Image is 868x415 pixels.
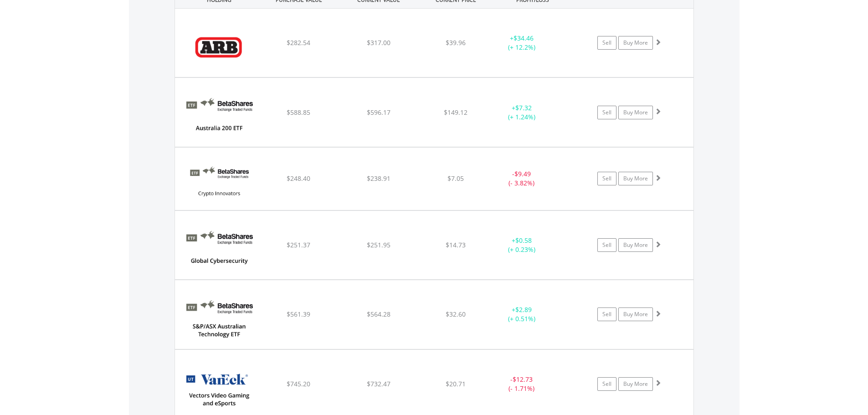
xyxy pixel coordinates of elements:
[597,172,616,185] a: Sell
[367,108,390,117] span: $596.17
[618,238,653,252] a: Buy More
[287,310,310,318] span: $561.39
[367,379,390,388] span: $732.47
[488,103,556,122] div: + (+ 1.24%)
[287,379,310,388] span: $745.20
[180,20,258,75] img: EQU.AU.ARB.png
[180,89,258,144] img: EQU.AU.A200.png
[488,305,556,323] div: + (+ 0.51%)
[618,36,653,50] a: Buy More
[515,236,532,245] span: $0.58
[446,38,466,47] span: $39.96
[287,108,310,117] span: $588.85
[287,241,310,249] span: $251.37
[515,103,532,112] span: $7.32
[618,172,653,185] a: Buy More
[618,106,653,119] a: Buy More
[515,305,532,314] span: $2.89
[488,34,556,52] div: + (+ 12.2%)
[488,169,556,188] div: - (- 3.82%)
[180,222,258,277] img: EQU.AU.HACK.png
[597,377,616,391] a: Sell
[180,159,258,208] img: EQU.AU.CRYP.png
[367,310,390,318] span: $564.28
[446,379,466,388] span: $20.71
[367,174,390,183] span: $238.91
[597,106,616,119] a: Sell
[597,238,616,252] a: Sell
[446,310,466,318] span: $32.60
[287,38,310,47] span: $282.54
[618,377,653,391] a: Buy More
[180,292,258,346] img: EQU.AU.ATEC.png
[287,174,310,183] span: $248.40
[514,34,534,42] span: $34.46
[597,307,616,321] a: Sell
[514,169,531,178] span: $9.49
[367,241,390,249] span: $251.95
[367,38,390,47] span: $317.00
[444,108,467,117] span: $149.12
[513,375,533,384] span: $12.73
[488,375,556,393] div: - (- 1.71%)
[447,174,464,183] span: $7.05
[597,36,616,50] a: Sell
[618,307,653,321] a: Buy More
[446,241,466,249] span: $14.73
[488,236,556,254] div: + (+ 0.23%)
